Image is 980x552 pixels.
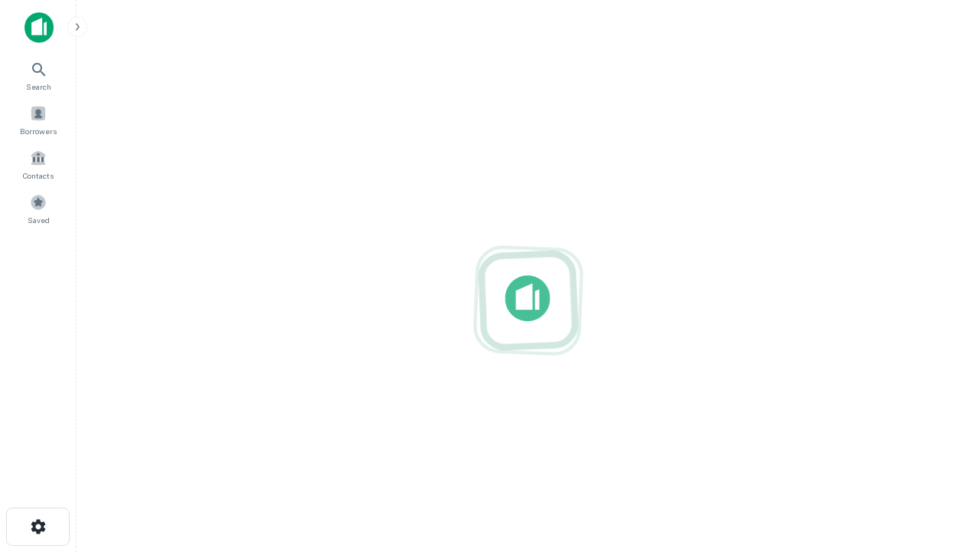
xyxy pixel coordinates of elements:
span: Saved [28,214,50,226]
iframe: Chat Widget [903,380,980,454]
a: Contacts [5,143,72,185]
img: capitalize-icon.png [24,12,54,43]
a: Search [5,54,72,96]
a: Borrowers [5,99,72,140]
span: Search [26,80,51,93]
span: Borrowers [20,125,57,137]
a: Saved [5,188,72,229]
span: Contacts [23,169,54,182]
